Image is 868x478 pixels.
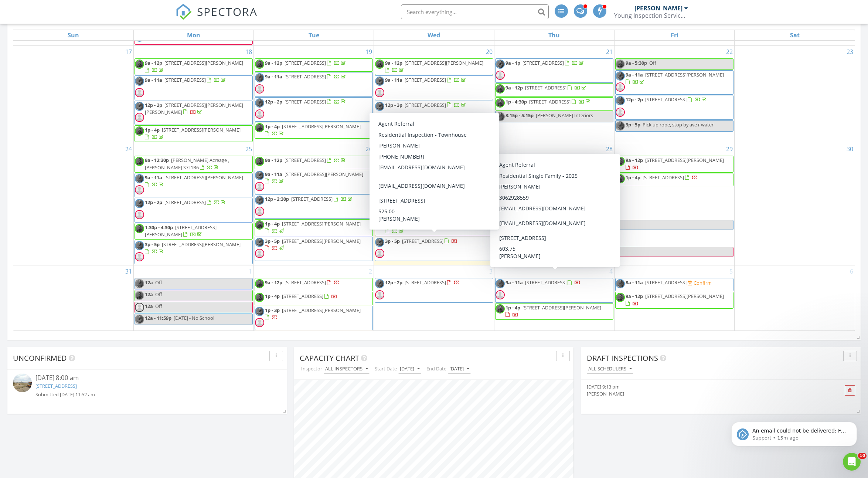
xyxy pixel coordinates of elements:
td: Go to August 26, 2025 [254,143,374,265]
img: sean.jpg [375,60,384,69]
span: [STREET_ADDRESS] [285,157,326,163]
span: 9a - 12p [385,60,402,66]
a: 12p - 2:30p [STREET_ADDRESS] [255,194,373,219]
a: 9a - 12p [STREET_ADDRESS][PERSON_NAME] [506,169,604,182]
span: [STREET_ADDRESS] [164,77,206,83]
span: [STREET_ADDRESS][PERSON_NAME] [402,220,481,227]
img: sean.jpg [496,233,505,242]
a: Go to September 6, 2025 [848,265,855,277]
img: default-user-f0147aede5fd5fa78ca7ade42f37bd4542148d508eef1c3d3ea960f66861d68b.jpg [375,207,384,216]
span: 9a - 12p [265,157,282,163]
span: [STREET_ADDRESS] [164,199,206,206]
span: 9a - 12:30p [145,157,169,163]
span: [STREET_ADDRESS] [405,77,446,83]
a: Go to September 1, 2025 [247,265,253,277]
a: 12p - 2p [STREET_ADDRESS][PERSON_NAME] [375,194,493,219]
a: 3p - 5p [STREET_ADDRESS][PERSON_NAME] [135,240,253,264]
img: brendan.jpg [255,196,264,205]
a: 9a - 1p [STREET_ADDRESS] [506,60,585,66]
td: Go to September 5, 2025 [614,265,734,331]
a: 9a - 12p [STREET_ADDRESS] [375,156,493,169]
span: [STREET_ADDRESS] [643,174,684,181]
img: sean.jpg [616,174,625,183]
span: [STREET_ADDRESS][PERSON_NAME] [405,196,483,202]
img: brendan.jpg [255,98,264,108]
span: [STREET_ADDRESS][PERSON_NAME] [282,220,361,227]
a: 12p - 2p [STREET_ADDRESS][PERSON_NAME][PERSON_NAME] [135,101,253,125]
a: 9a - 11a [STREET_ADDRESS][PERSON_NAME] [626,71,724,85]
a: 9a - 12p [STREET_ADDRESS] [265,60,347,66]
p: Message from Support, sent 15m ago [32,28,127,35]
span: [STREET_ADDRESS] [525,186,566,193]
img: default-user-f0147aede5fd5fa78ca7ade42f37bd4542148d508eef1c3d3ea960f66861d68b.jpg [616,108,625,117]
img: sean.jpg [496,169,505,178]
span: [STREET_ADDRESS] [405,157,446,163]
img: sean.jpg [496,84,505,94]
span: Off [525,211,532,217]
img: default-user-f0147aede5fd5fa78ca7ade42f37bd4542148d508eef1c3d3ea960f66861d68b.jpg [255,249,264,258]
a: 12p - 3p [STREET_ADDRESS] [375,101,493,125]
a: 9a - 12:30p [PERSON_NAME] Acreage , [PERSON_NAME] S7J 1R6 [135,156,253,172]
span: 9a - 12p [626,157,643,163]
img: brendan.jpg [255,171,264,180]
a: Go to August 17, 2025 [124,46,133,58]
span: 12p - 3p [385,102,402,108]
a: Wednesday [426,30,442,40]
span: [STREET_ADDRESS][PERSON_NAME] [405,60,483,66]
span: 1p - 4p [385,126,400,133]
a: Go to September 3, 2025 [488,265,494,277]
a: Go to September 4, 2025 [608,265,614,277]
img: default-user-f0147aede5fd5fa78ca7ade42f37bd4542148d508eef1c3d3ea960f66861d68b.jpg [496,197,505,206]
span: 12p - 2p [626,96,643,103]
span: [STREET_ADDRESS] [291,196,333,202]
a: 1p - 4p [STREET_ADDRESS][PERSON_NAME] [265,220,361,234]
span: [STREET_ADDRESS][PERSON_NAME] [162,126,241,133]
span: 9a - 11a [265,171,282,177]
td: Go to August 17, 2025 [13,45,133,143]
a: 9a - 11a [STREET_ADDRESS] [145,77,227,83]
span: 9a - 12p [265,279,282,286]
span: 3p - 5p [265,238,280,244]
img: brendan.jpg [375,102,384,111]
a: Go to August 25, 2025 [244,143,253,155]
span: 3p - 5p [385,238,400,244]
a: Tuesday [307,30,321,40]
td: Go to August 24, 2025 [13,143,133,265]
img: sean.jpg [496,98,505,108]
a: Go to August 28, 2025 [605,143,614,155]
a: 3p - 5p [STREET_ADDRESS][PERSON_NAME] [255,237,373,261]
span: 1:30p - 4:30p [145,224,173,231]
span: 9a - 11a [385,171,402,177]
a: Go to August 27, 2025 [484,143,494,155]
img: brendan.jpg [255,73,264,82]
img: sean.jpg [135,224,144,233]
span: [STREET_ADDRESS] [405,171,446,177]
td: Go to September 1, 2025 [133,265,253,331]
a: 1p - 4:30p [STREET_ADDRESS] [506,98,592,105]
img: sean.jpg [255,123,264,132]
img: brendan.jpg [375,196,384,205]
img: default-user-f0147aede5fd5fa78ca7ade42f37bd4542148d508eef1c3d3ea960f66861d68b.jpg [255,207,264,216]
span: [STREET_ADDRESS][PERSON_NAME] [645,71,724,78]
span: Off [522,248,530,254]
a: 1p - 4p [STREET_ADDRESS][PERSON_NAME] [385,126,481,140]
img: default-user-f0147aede5fd5fa78ca7ade42f37bd4542148d508eef1c3d3ea960f66861d68b.jpg [135,113,144,122]
span: [STREET_ADDRESS][PERSON_NAME] [145,224,217,238]
img: brendan.jpg [135,241,144,250]
span: [STREET_ADDRESS][PERSON_NAME] [525,169,604,175]
img: sean.jpg [375,220,384,230]
td: Go to August 28, 2025 [494,143,614,265]
span: [STREET_ADDRESS] [529,98,571,105]
a: Go to August 24, 2025 [124,143,133,155]
span: [STREET_ADDRESS] [402,238,443,244]
span: 12a [145,279,153,286]
a: Go to September 5, 2025 [728,265,734,277]
a: 9a - 12p [STREET_ADDRESS] [255,278,373,291]
a: 1p - 4p [STREET_ADDRESS] [615,173,733,186]
img: brendan.jpg [135,77,144,86]
img: brendan.jpg [496,112,505,121]
div: message notification from Support, 15m ago. An email could not be delivered: For more information... [11,16,137,40]
a: 9a - 12p [STREET_ADDRESS][PERSON_NAME] [145,60,243,73]
a: Go to August 18, 2025 [244,46,253,58]
a: 12p - 2p [STREET_ADDRESS] [135,198,253,222]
